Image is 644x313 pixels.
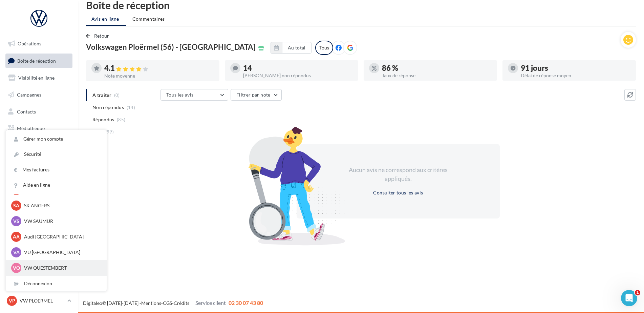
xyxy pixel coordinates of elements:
[271,42,312,54] button: Au total
[83,300,102,306] a: Digitaleo
[382,64,492,72] div: 86 %
[86,43,256,51] span: Volkswagen Ploërmel (56) - [GEOGRAPHIC_DATA]
[92,116,114,123] span: Répondus
[6,276,107,291] div: Déconnexion
[104,64,214,72] div: 4.1
[13,202,19,209] span: SA
[5,294,72,307] a: VP VW PLOERMEL
[315,41,333,55] div: Tous
[6,131,107,147] a: Gérer mon compte
[6,162,107,178] a: Mes factures
[4,138,74,152] a: Calendrier
[20,297,65,304] p: VW PLOERMEL
[195,299,226,306] span: Service client
[17,108,36,114] span: Contacts
[92,128,103,135] span: Tous
[4,155,74,175] a: PLV et print personnalisable
[13,265,20,271] span: VQ
[166,92,194,98] span: Tous les avis
[18,75,55,81] span: Visibilité en ligne
[340,166,456,183] div: Aucun avis ne correspond aux critères appliqués.
[4,88,74,102] a: Campagnes
[621,290,637,306] iframe: Intercom live chat
[174,300,189,306] a: Crédits
[17,125,45,131] span: Médiathèque
[4,54,74,68] a: Boîte de réception
[24,202,99,209] p: SK ANGERS
[382,73,492,78] div: Taux de réponse
[17,58,56,63] span: Boîte de réception
[160,89,228,101] button: Tous les avis
[282,42,312,54] button: Au total
[24,218,99,225] p: VW SAUMUR
[13,249,20,256] span: VA
[6,147,107,162] a: Sécurité
[86,32,112,40] button: Retour
[92,104,124,111] span: Non répondus
[243,64,353,72] div: 14
[163,300,172,306] a: CGS
[4,37,74,51] a: Opérations
[4,178,74,197] a: Campagnes DataOnDemand
[4,105,74,119] a: Contacts
[13,233,20,240] span: AA
[6,178,107,193] a: Aide en ligne
[24,233,99,240] p: Audi [GEOGRAPHIC_DATA]
[4,71,74,85] a: Visibilité en ligne
[141,300,161,306] a: Mentions
[127,105,135,110] span: (14)
[9,297,15,304] span: VP
[4,121,74,135] a: Médiathèque
[243,73,353,78] div: [PERSON_NAME] non répondus
[117,117,125,122] span: (85)
[18,41,41,46] span: Opérations
[521,73,630,78] div: Délai de réponse moyen
[635,290,640,295] span: 1
[521,64,630,72] div: 91 jours
[17,92,41,98] span: Campagnes
[104,74,214,78] div: Note moyenne
[231,89,282,101] button: Filtrer par note
[94,33,109,39] span: Retour
[132,16,165,22] span: Commentaires
[24,265,99,271] p: VW QUESTEMBERT
[370,189,426,197] button: Consulter tous les avis
[229,299,263,306] span: 02 30 07 43 80
[13,218,19,225] span: VS
[24,249,99,256] p: VU [GEOGRAPHIC_DATA]
[83,300,263,306] span: © [DATE]-[DATE] - - -
[105,129,114,134] span: (99)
